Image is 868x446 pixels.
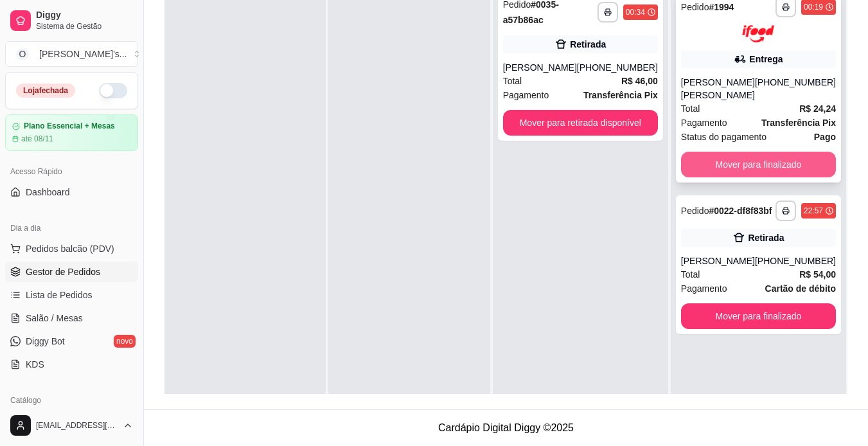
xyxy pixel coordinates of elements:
[26,312,83,325] span: Salão / Mesas
[5,41,138,67] button: Select a team
[681,152,836,177] button: Mover para finalizado
[621,76,658,86] strong: R$ 46,00
[742,25,774,42] img: ifood
[26,186,70,199] span: Dashboard
[39,48,127,60] div: [PERSON_NAME]'s ...
[99,83,127,98] button: Alterar Status
[5,238,138,259] button: Pedidos balcão (PDV)
[503,88,549,102] span: Pagamento
[681,2,709,12] span: Pedido
[26,242,114,255] span: Pedidos balcão (PDV)
[36,420,118,431] span: [EMAIL_ADDRESS][DOMAIN_NAME]
[26,289,93,301] span: Lista de Pedidos
[681,76,755,102] div: [PERSON_NAME] [PERSON_NAME]
[36,21,133,31] span: Sistema de Gestão
[804,2,823,12] div: 00:19
[755,254,836,267] div: [PHONE_NUMBER]
[36,10,133,21] span: Diggy
[681,281,727,296] span: Pagamento
[16,48,29,60] span: O
[24,121,115,131] article: Plano Essencial + Mesas
[749,53,783,66] div: Entrega
[5,114,138,151] a: Plano Essencial + Mesasaté 08/11
[503,61,577,74] div: [PERSON_NAME]
[503,110,658,136] button: Mover para retirada disponível
[5,410,138,441] button: [EMAIL_ADDRESS][DOMAIN_NAME]
[626,7,645,17] div: 00:34
[26,265,100,278] span: Gestor de Pedidos
[765,283,836,294] strong: Cartão de débito
[681,116,727,130] span: Pagamento
[26,358,44,371] span: KDS
[681,206,709,216] span: Pedido
[5,5,138,36] a: DiggySistema de Gestão
[681,254,755,267] div: [PERSON_NAME]
[799,103,836,114] strong: R$ 24,24
[503,74,522,88] span: Total
[5,285,138,305] a: Lista de Pedidos
[709,2,734,12] strong: # 1994
[5,182,138,202] a: Dashboard
[5,262,138,282] a: Gestor de Pedidos
[814,132,836,142] strong: Pago
[5,354,138,375] a: KDS
[26,335,65,348] span: Diggy Bot
[5,161,138,182] div: Acesso Rápido
[5,308,138,328] a: Salão / Mesas
[761,118,836,128] strong: Transferência Pix
[748,231,784,244] div: Retirada
[577,61,658,74] div: [PHONE_NUMBER]
[755,76,836,102] div: [PHONE_NUMBER]
[804,206,823,216] div: 22:57
[5,331,138,352] a: Diggy Botnovo
[681,130,766,144] span: Status do pagamento
[681,303,836,329] button: Mover para finalizado
[681,102,700,116] span: Total
[583,90,658,100] strong: Transferência Pix
[681,267,700,281] span: Total
[5,218,138,238] div: Dia a dia
[5,390,138,411] div: Catálogo
[21,134,53,144] article: até 08/11
[570,38,606,51] div: Retirada
[144,409,868,446] footer: Cardápio Digital Diggy © 2025
[709,206,772,216] strong: # 0022-df8f83bf
[16,84,75,98] div: Loja fechada
[799,269,836,280] strong: R$ 54,00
